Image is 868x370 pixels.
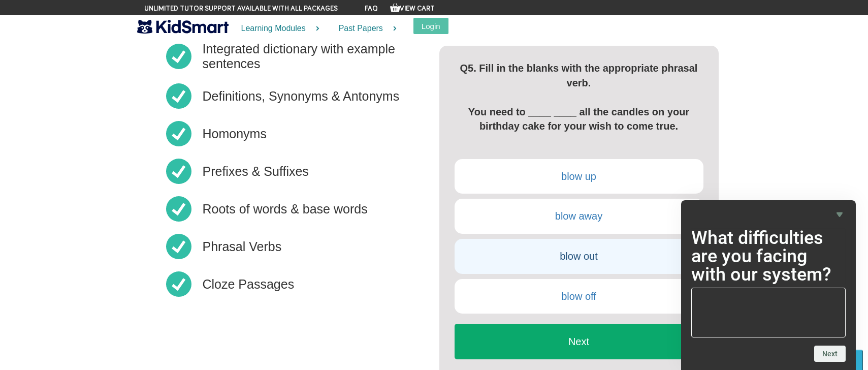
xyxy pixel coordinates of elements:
[198,116,272,151] td: Homonyms
[229,15,326,42] a: Learning Modules
[413,18,448,34] button: Login
[198,37,410,76] td: Integrated dictionary with example sentences
[137,18,229,36] img: KidSmart logo
[166,121,191,146] img: check2.svg
[455,239,703,274] a: blow out
[460,63,698,132] b: Q5. Fill in the blanks with the appropriate phrasal verb. You need to ____ ____ all the candles o...
[166,159,191,184] img: check2.svg
[390,5,435,12] a: View Cart
[198,153,314,189] td: Prefixes & Suffixes
[166,44,191,69] img: check2.svg
[455,199,703,234] a: blow away
[365,5,378,12] a: FAQ
[166,196,191,222] img: check2.svg
[198,229,287,264] td: Phrasal Verbs
[166,83,191,109] img: check2.svg
[198,266,300,302] td: Cloze Passages
[833,208,846,221] button: Hide survey
[691,288,846,337] textarea: What difficulties are you facing with our system?
[455,159,703,194] a: blow up
[198,191,373,227] td: Roots of words & base words
[691,208,846,362] div: What difficulties are you facing with our system?
[326,15,403,42] a: Past Papers
[166,271,191,297] img: check2.svg
[455,279,703,314] a: blow off
[814,346,846,362] button: Next question
[455,324,703,359] button: Next
[390,3,400,13] img: Your items in the shopping basket
[145,4,338,14] span: Unlimited tutor support available with all packages
[166,234,191,259] img: check2.svg
[198,78,405,114] td: Definitions, Synonyms & Antonyms
[691,229,846,284] h2: What difficulties are you facing with our system?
